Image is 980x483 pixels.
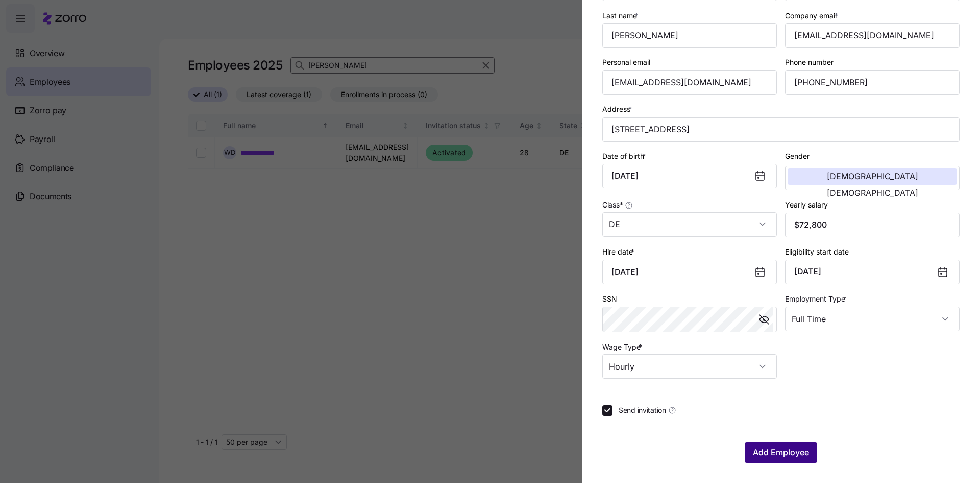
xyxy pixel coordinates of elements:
label: Eligibility start date [785,246,849,258]
input: Last name [602,23,777,48]
span: Send invitation [619,405,666,416]
input: MM/DD/YYYY [602,164,777,188]
button: [DATE] [785,260,960,284]
input: Phone number [785,70,960,95]
input: Address [602,117,960,142]
input: Select wage type [602,354,777,379]
input: Yearly salary [785,213,960,237]
input: Select employment type [785,307,960,331]
label: Gender [785,151,810,162]
label: Wage Type [602,341,644,353]
input: MM/DD/YYYY [602,260,777,284]
label: Phone number [785,57,834,68]
label: Address [602,104,634,115]
label: Employment Type [785,293,849,305]
input: Class [602,212,777,237]
span: Add Employee [753,446,809,458]
label: Last name [602,10,641,21]
label: Personal email [602,57,650,68]
span: Class * [602,200,623,210]
button: Add Employee [745,442,817,463]
input: Personal email [602,70,777,95]
label: SSN [602,293,617,305]
input: Company email [785,23,960,48]
label: Yearly salary [785,199,828,211]
span: [DEMOGRAPHIC_DATA] [827,189,918,197]
label: Date of birth [602,151,648,162]
label: Company email [785,10,840,21]
span: [DEMOGRAPHIC_DATA] [827,172,918,180]
label: Hire date [602,246,636,258]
